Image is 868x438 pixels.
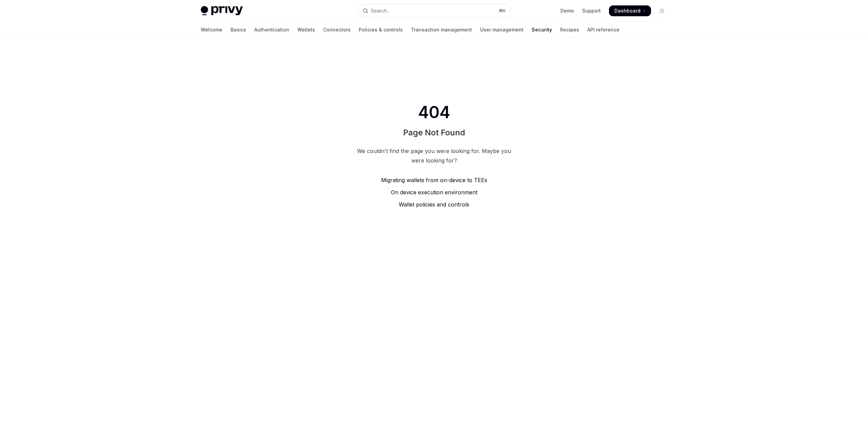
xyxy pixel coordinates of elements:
a: On device execution environment [354,188,514,196]
button: Toggle dark mode [656,5,667,16]
a: Security [532,22,552,38]
a: Authentication [254,22,289,38]
span: Migrating wallets from on-device to TEEs [381,177,487,183]
a: Migrating wallets from on-device to TEEs [354,176,514,184]
span: Dashboard [614,7,640,14]
span: ⌘ K [499,8,506,14]
span: On device execution environment [391,189,477,196]
a: Support [582,7,601,14]
a: Dashboard [609,5,651,16]
a: Connectors [323,22,351,38]
span: 404 [417,103,452,122]
div: Search... [371,7,390,15]
a: Basics [231,22,246,38]
div: We couldn't find the page you were looking for. Maybe you were looking for? [354,146,514,165]
a: Policies & controls [359,22,403,38]
h1: Page Not Found [403,127,465,138]
a: API reference [587,22,619,38]
button: Open search [358,5,510,17]
a: User management [480,22,524,38]
a: Demo [560,7,574,14]
a: Wallets [297,22,315,38]
span: Wallet policies and controls [399,201,469,208]
a: Recipes [560,22,579,38]
a: Wallet policies and controls [354,200,514,209]
a: Welcome [201,22,222,38]
a: Transaction management [411,22,472,38]
img: light logo [201,6,243,16]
